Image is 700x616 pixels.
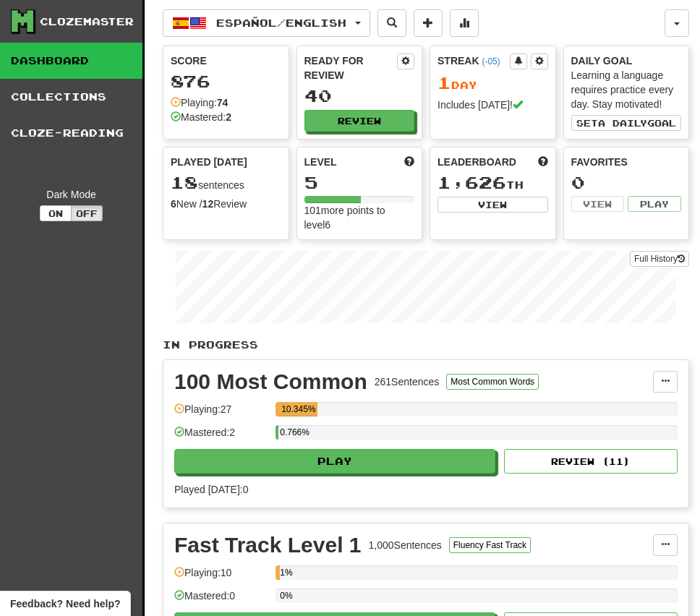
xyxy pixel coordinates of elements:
[174,484,248,495] span: Played [DATE]: 0
[40,14,134,29] div: Clozemaster
[11,187,132,202] div: Dark Mode
[304,174,415,192] div: 5
[174,565,268,589] div: Playing: 10
[571,115,682,131] button: Seta dailygoal
[450,9,479,37] button: More stats
[171,174,281,192] div: sentences
[571,68,682,111] div: Learning a language requires practice every day. Stay motivated!
[71,205,103,221] button: Off
[163,338,689,352] p: In Progress
[174,449,495,474] button: Play
[437,197,548,213] button: View
[482,56,500,67] a: (-05)
[10,596,120,611] span: Open feedback widget
[571,174,682,192] div: 0
[437,174,548,192] div: th
[571,155,682,169] div: Favorites
[202,198,214,210] strong: 12
[304,87,415,105] div: 40
[304,155,337,169] span: Level
[171,155,247,169] span: Played [DATE]
[171,95,228,110] div: Playing:
[226,111,231,123] strong: 2
[171,110,231,124] div: Mastered:
[598,118,647,128] span: a daily
[571,196,625,212] button: View
[174,371,367,393] div: 100 Most Common
[304,110,415,132] button: Review
[174,402,268,426] div: Playing: 27
[630,251,689,267] a: Full History
[449,537,531,553] button: Fluency Fast Track
[217,97,229,108] strong: 74
[437,98,548,112] div: Includes [DATE]!
[404,155,414,169] span: Score more points to level up
[446,374,539,390] button: Most Common Words
[171,198,176,210] strong: 6
[304,203,415,232] div: 101 more points to level 6
[538,155,548,169] span: This week in points, UTC
[216,17,346,29] span: Español / English
[174,534,362,556] div: Fast Track Level 1
[377,9,406,37] button: Search sentences
[174,425,268,449] div: Mastered: 2
[437,74,548,93] div: Day
[369,538,442,552] div: 1,000 Sentences
[437,54,510,68] div: Streak
[171,172,198,192] span: 18
[163,9,370,37] button: Español/English
[174,589,268,612] div: Mastered: 0
[375,375,440,389] div: 261 Sentences
[171,72,281,90] div: 876
[304,54,398,82] div: Ready for Review
[280,402,317,416] div: 10.345%
[171,197,281,211] div: New / Review
[437,72,451,93] span: 1
[504,449,678,474] button: Review (11)
[628,196,681,212] button: Play
[437,172,506,192] span: 1,626
[171,54,281,68] div: Score
[571,54,682,68] div: Daily Goal
[40,205,72,221] button: On
[414,9,443,37] button: Add sentence to collection
[437,155,516,169] span: Leaderboard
